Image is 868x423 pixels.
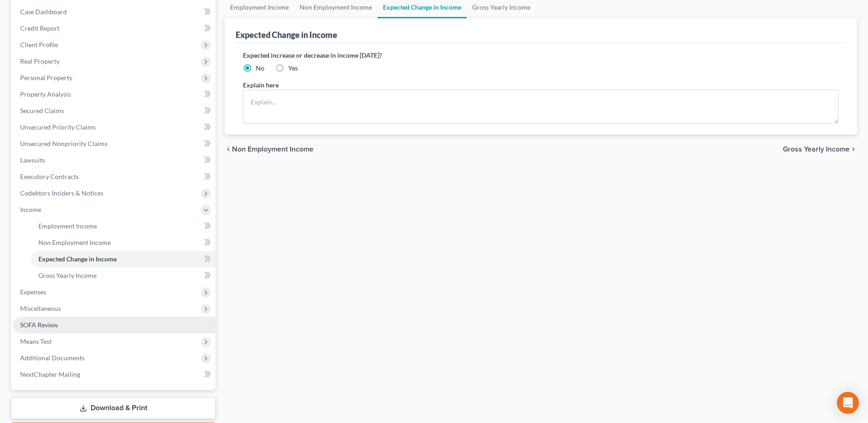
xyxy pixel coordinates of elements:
span: Employment Income [38,222,97,230]
span: Property Analysis [20,90,71,98]
a: Unsecured Nonpriority Claims [13,136,216,152]
button: chevron_left Non Employment Income [225,146,313,153]
span: Non Employment Income [38,239,111,246]
span: Income [20,206,41,213]
span: NextChapter Mailing [20,370,80,378]
span: Means Test [20,337,52,345]
span: Client Profile [20,41,58,49]
a: Expected Change in Income [31,251,216,267]
a: Non Employment Income [31,234,216,251]
div: Expected Change in Income [236,29,337,40]
a: Case Dashboard [13,4,216,20]
span: Executory Contracts [20,173,79,180]
span: Secured Claims [20,107,64,114]
span: Unsecured Priority Claims [20,123,96,131]
span: Gross Yearly Income [783,146,850,153]
a: Credit Report [13,20,216,37]
label: Expected increase or decrease in income [DATE]? [243,50,839,60]
span: Expenses [20,288,46,296]
span: Gross Yearly Income [38,271,97,279]
span: Codebtors Insiders & Notices [20,189,103,197]
a: Download & Print [11,397,216,419]
a: Property Analysis [13,86,216,103]
a: Secured Claims [13,103,216,119]
span: Expected Change in Income [38,255,117,263]
a: SOFA Review [13,317,216,333]
a: Gross Yearly Income [31,267,216,284]
a: Executory Contracts [13,168,216,185]
a: NextChapter Mailing [13,366,216,383]
span: Non Employment Income [232,146,313,153]
span: Additional Documents [20,354,85,362]
span: Case Dashboard [20,8,67,16]
a: Employment Income [31,218,216,234]
i: chevron_left [225,146,232,153]
span: Personal Property [20,74,72,81]
button: Gross Yearly Income chevron_right [783,146,857,153]
span: No [256,64,264,72]
span: SOFA Review [20,321,58,329]
a: Lawsuits [13,152,216,168]
label: Explain here [243,80,279,90]
div: Open Intercom Messenger [837,392,859,414]
span: Real Property [20,57,59,65]
i: chevron_right [850,146,857,153]
span: Lawsuits [20,156,45,164]
span: Miscellaneous [20,304,61,312]
span: Unsecured Nonpriority Claims [20,140,108,147]
span: Yes [288,64,298,72]
span: Credit Report [20,24,59,32]
a: Unsecured Priority Claims [13,119,216,136]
